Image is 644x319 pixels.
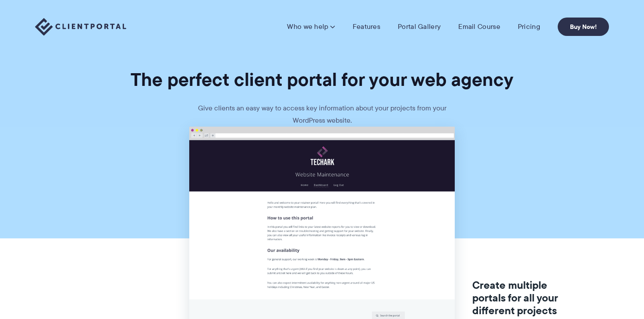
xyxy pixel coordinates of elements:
[398,22,441,31] a: Portal Gallery
[518,22,540,31] a: Pricing
[472,279,568,317] h3: Create multiple portals for all your different projects
[458,22,500,31] a: Email Course
[191,102,453,127] p: Give clients an easy way to access key information about your projects from your WordPress website.
[558,18,609,36] a: Buy Now!
[353,22,380,31] a: Features
[287,22,335,31] a: Who we help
